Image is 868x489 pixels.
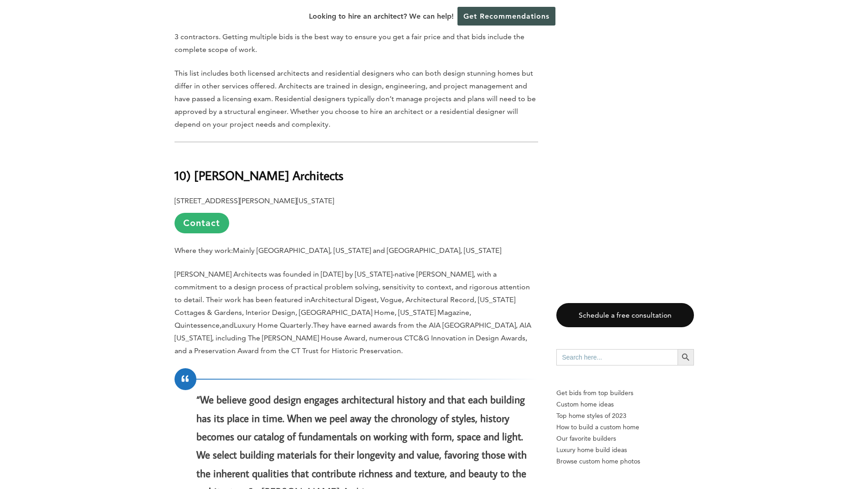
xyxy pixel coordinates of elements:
p: This list includes both licensed architects and residential designers who can both design stunnin... [175,67,538,131]
a: Top home styles of 2023 [556,410,694,422]
a: Luxury home build ideas [556,444,694,456]
a: Contact [175,213,229,233]
svg: Search [681,352,691,362]
p: [STREET_ADDRESS][PERSON_NAME][US_STATE] [175,195,538,233]
span: They have earned awards from the AIA [GEOGRAPHIC_DATA], AIA [US_STATE], including The [PERSON_NAM... [175,321,531,355]
span: Architectural Digest, Vogue, Architectural Record, [US_STATE] Cottages & Gardens, Interior Design... [175,295,515,329]
a: Get Recommendations [457,7,555,26]
b: Where they work: [175,246,233,255]
a: How to build a custom home [556,422,694,433]
a: Custom home ideas [556,399,694,410]
a: Browse custom home photos [556,456,694,467]
a: Our favorite builders [556,433,694,444]
b: 10) [PERSON_NAME] Architects [175,167,344,183]
span: Luxury Home Quarterly. [234,321,313,329]
span: Mainly [GEOGRAPHIC_DATA], [US_STATE] and [GEOGRAPHIC_DATA], [US_STATE] [233,246,501,255]
a: Schedule a free consultation [556,303,694,327]
span: and [221,321,234,329]
p: Get bids from top builders [556,387,694,399]
span: [PERSON_NAME] Architects was founded in [DATE] by [US_STATE]-native [PERSON_NAME], with a commitm... [175,270,530,304]
input: Search here... [556,349,678,365]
